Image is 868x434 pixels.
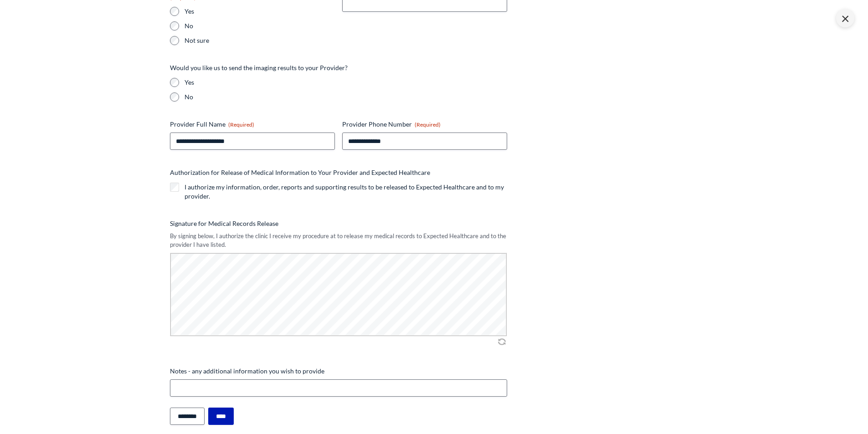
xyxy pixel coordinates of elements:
[170,219,507,228] label: Signature for Medical Records Release
[185,183,507,201] label: I authorize my information, order, reports and supporting results to be released to Expected Heal...
[415,121,441,128] span: (Required)
[185,7,335,16] label: Yes
[170,120,335,129] label: Provider Full Name
[836,9,854,27] span: ×
[170,232,507,249] div: By signing below, I authorize the clinic I receive my procedure at to release my medical records ...
[496,337,507,346] img: Clear Signature
[228,121,254,128] span: (Required)
[185,78,507,87] label: Yes
[185,36,335,45] label: Not sure
[170,168,430,177] legend: Authorization for Release of Medical Information to Your Provider and Expected Healthcare
[185,92,507,102] label: No
[342,120,507,129] label: Provider Phone Number
[170,63,348,72] legend: Would you like us to send the imaging results to your Provider?
[185,21,335,31] label: No
[170,367,507,376] label: Notes - any additional information you wish to provide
